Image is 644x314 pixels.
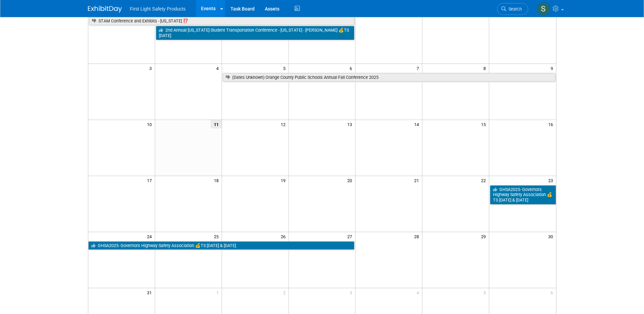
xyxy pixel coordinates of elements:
span: 8 [483,64,489,72]
a: (Dates Unknown) Orange County Public Schools Annual Fall Conference 2025 [223,73,555,82]
span: 23 [548,176,556,185]
span: 30 [548,232,556,241]
span: 20 [347,176,355,185]
span: 22 [480,176,489,185]
span: 12 [280,120,289,128]
a: STAM Conference and Exhibits - [US_STATE] ⁉️ [89,17,355,25]
span: 18 [213,176,222,185]
span: 6 [349,64,355,72]
span: 9 [550,64,556,72]
span: 14 [413,120,422,128]
span: 4 [216,64,222,72]
span: Search [506,6,522,12]
a: Search [497,3,528,15]
span: 28 [413,232,422,241]
span: 6 [550,288,556,297]
span: 3 [349,288,355,297]
span: 1 [216,288,222,297]
span: First Light Safety Products [130,6,186,12]
span: 7 [416,64,422,72]
span: 17 [146,176,155,185]
span: 31 [146,288,155,297]
span: 3 [149,64,155,72]
a: 2nd Annual [US_STATE] Student Transportation Conference - [US_STATE] - [PERSON_NAME] 💰TS [DATE] [156,26,355,40]
a: GHSA2025- Governors Highway Safety Association 💰TS [DATE] & [DATE] [88,241,355,250]
span: 5 [282,64,289,72]
span: 21 [413,176,422,185]
span: 15 [480,120,489,128]
span: 4 [416,288,422,297]
span: 13 [347,120,355,128]
span: 2 [282,288,289,297]
span: 25 [213,232,222,241]
a: GHSA2025- Governors Highway Safety Association 💰TS [DATE] & [DATE] [490,185,556,205]
span: 26 [280,232,289,241]
span: 5 [483,288,489,297]
span: 16 [548,120,556,128]
img: Steph Willemsen [537,2,550,15]
img: ExhibitDay [88,6,122,13]
span: 11 [210,120,222,128]
span: 24 [146,232,155,241]
span: 29 [480,232,489,241]
span: 19 [280,176,289,185]
span: 27 [347,232,355,241]
span: 10 [146,120,155,128]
